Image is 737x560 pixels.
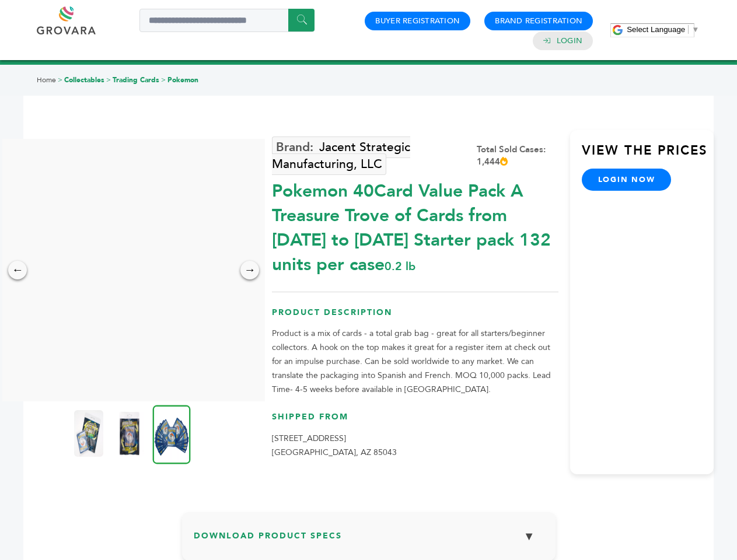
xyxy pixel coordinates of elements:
[375,16,460,26] a: Buyer Registration
[557,36,582,46] a: Login
[477,143,558,168] div: Total Sold Cases: 1,444
[37,75,56,85] a: Home
[272,307,558,327] h3: Product Description
[139,9,315,32] input: Search a product or brand...
[272,327,558,397] p: Product is a mix of cards - a total grab bag - great for all starters/beginner collectors. A hook...
[64,75,104,85] a: Collectables
[113,75,159,85] a: Trading Cards
[272,411,558,432] h3: Shipped From
[167,75,198,85] a: Pokemon
[691,25,699,34] span: ▼
[627,25,685,34] span: Select Language
[272,136,410,175] a: Jacent Strategic Manufacturing, LLC
[161,75,166,85] span: >
[240,261,259,279] div: →
[627,25,699,34] a: Select Language​
[582,142,714,169] h3: View the Prices
[115,410,144,457] img: Pokemon 40-Card Value Pack – A Treasure Trove of Cards from 1996 to 2024 - Starter pack! 132 unit...
[385,258,415,274] span: 0.2 lb
[153,405,191,464] img: Pokemon 40-Card Value Pack – A Treasure Trove of Cards from 1996 to 2024 - Starter pack! 132 unit...
[194,524,544,558] h3: Download Product Specs
[515,524,544,549] button: ▼
[582,169,672,191] a: login now
[688,25,689,34] span: ​
[272,173,558,277] div: Pokemon 40Card Value Pack A Treasure Trove of Cards from [DATE] to [DATE] Starter pack 132 units ...
[8,261,27,279] div: ←
[495,16,582,26] a: Brand Registration
[58,75,62,85] span: >
[272,432,558,460] p: [STREET_ADDRESS] [GEOGRAPHIC_DATA], AZ 85043
[106,75,111,85] span: >
[74,410,103,457] img: Pokemon 40-Card Value Pack – A Treasure Trove of Cards from 1996 to 2024 - Starter pack! 132 unit...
